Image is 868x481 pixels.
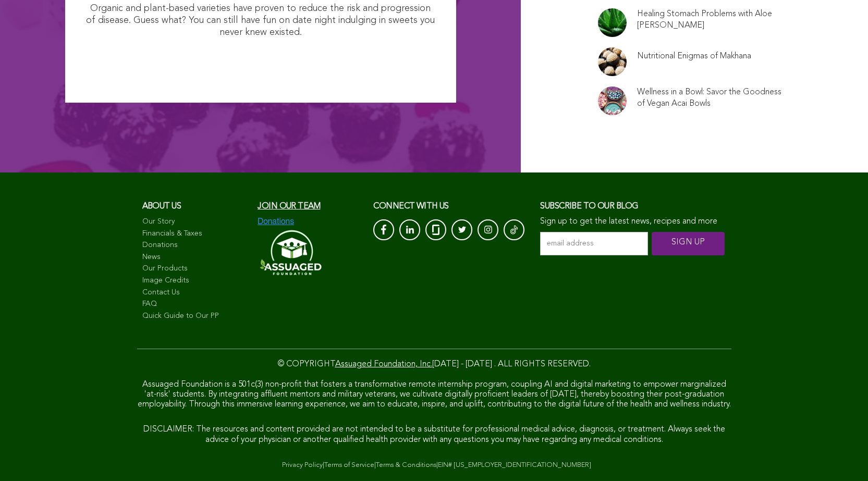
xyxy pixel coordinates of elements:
[137,460,731,471] div: | | |
[142,299,248,310] a: FAQ
[158,44,363,82] img: I Want Organic Shopping For Less
[258,217,294,226] img: Donations
[142,229,248,239] a: Financials & Taxes
[510,225,518,235] img: Tik-Tok-Icon
[142,252,248,263] a: News
[142,217,248,227] a: Our Story
[637,8,782,31] a: Healing Stomach Problems with Aloe [PERSON_NAME]
[142,202,181,211] span: About us
[335,360,432,368] a: Assuaged Foundation, Inc.
[258,202,320,211] a: Join our team
[376,462,436,468] a: Terms & Conditions
[142,288,248,298] a: Contact Us
[86,3,435,39] p: Organic and plant-based varieties have proven to reduce the risk and progression of disease. Gues...
[142,264,248,274] a: Our Products
[278,360,591,368] span: © COPYRIGHT [DATE] - [DATE] . ALL RIGHTS RESERVED.
[142,311,248,322] a: Quick Guide to Our PP
[540,232,648,255] input: email address
[138,380,731,409] span: Assuaged Foundation is a 501c(3) non-profit that fosters a transformative remote internship progr...
[324,462,374,468] a: Terms of Service
[373,202,449,211] span: CONNECT with us
[652,232,725,255] input: SIGN UP
[432,225,439,235] img: glassdoor_White
[637,51,751,62] a: Nutritional Enigmas of Makhana
[282,462,323,468] a: Privacy Policy
[540,217,726,227] p: Sign up to get the latest news, recipes and more
[438,462,591,468] a: EIN# [US_EMPLOYER_IDENTIFICATION_NUMBER]
[816,431,868,481] iframe: Chat Widget
[258,227,322,278] img: Assuaged-Foundation-Logo-White
[142,276,248,286] a: Image Credits
[143,425,725,443] span: DISCLAIMER: The resources and content provided are not intended to be a substitute for profession...
[637,87,782,109] a: Wellness in a Bowl: Savor the Goodness of Vegan Acai Bowls
[540,199,726,214] h3: Subscribe to our blog
[142,240,248,251] a: Donations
